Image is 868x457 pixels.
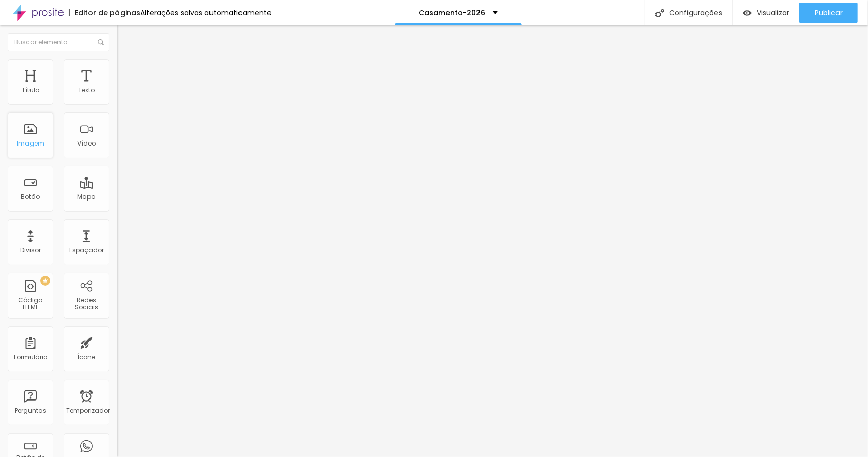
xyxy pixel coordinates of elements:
font: Vídeo [77,139,96,148]
input: Buscar elemento [8,33,109,51]
font: Mapa [77,192,96,201]
font: Visualizar [757,8,789,18]
font: Editor de páginas [75,8,140,18]
img: view-1.svg [743,9,752,17]
font: Perguntas [15,406,46,415]
font: Ícone [78,353,96,361]
font: Texto [78,85,95,94]
font: Divisor [20,246,41,254]
font: Configurações [669,8,722,18]
iframe: Editor [117,25,868,457]
font: Código HTML [19,296,43,311]
font: Alterações salvas automaticamente [140,8,272,18]
button: Publicar [799,3,858,23]
font: Casamento-2026 [418,8,485,18]
font: Formulário [14,353,47,361]
font: Publicar [815,8,843,18]
font: Espaçador [69,246,104,254]
img: Ícone [98,39,104,45]
button: Visualizar [733,3,799,23]
font: Título [22,85,39,94]
font: Temporizador [66,406,110,415]
font: Imagem [17,139,44,148]
font: Botão [21,192,40,201]
img: Ícone [655,9,664,17]
font: Redes Sociais [75,296,98,311]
